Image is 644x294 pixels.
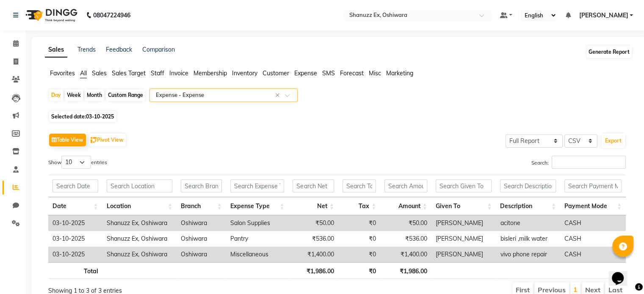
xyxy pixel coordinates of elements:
span: Sales Target [112,69,146,77]
td: Pantry [226,231,289,247]
button: Table View [49,134,86,146]
th: ₹1,986.00 [288,262,338,279]
td: ₹0 [338,215,380,231]
td: ₹50.00 [380,215,431,231]
span: Sales [92,69,107,77]
th: Payment Mode: activate to sort column ascending [560,197,626,215]
input: Search Description [500,179,556,192]
th: Total [48,262,102,279]
input: Search Expense Type [230,179,285,192]
td: CASH [560,215,626,231]
span: Customer [263,69,289,77]
td: 03-10-2025 [48,247,102,262]
div: Day [49,89,63,101]
th: ₹0 [338,262,380,279]
td: [PERSON_NAME] [431,215,496,231]
button: Export [602,134,625,148]
th: ₹1,986.00 [380,262,431,279]
td: vivo phone repair [496,247,560,262]
span: Invoice [169,69,188,77]
span: [PERSON_NAME] [579,11,628,20]
td: [PERSON_NAME] [431,231,496,247]
td: Shanuzz Ex, Oshiwara [102,247,177,262]
span: Favorites [50,69,75,77]
td: Oshiwara [177,231,226,247]
a: Sales [45,42,67,58]
td: ₹536.00 [288,231,338,247]
td: Salon Supplies [226,215,289,231]
input: Search Amount [384,179,427,192]
input: Search Location [107,179,173,192]
td: CASH [560,231,626,247]
a: Comparison [142,46,175,53]
span: 03-10-2025 [86,113,114,120]
span: Clear all [275,91,282,100]
th: Amount: activate to sort column ascending [380,197,431,215]
td: Miscellaneous [226,247,289,262]
span: SMS [322,69,335,77]
span: Staff [151,69,164,77]
span: All [80,69,87,77]
td: Oshiwara [177,215,226,231]
td: 03-10-2025 [48,231,102,247]
button: Generate Report [586,46,632,58]
td: CASH [560,247,626,262]
img: pivot.png [91,137,97,143]
td: ₹0 [338,247,380,262]
th: Net: activate to sort column ascending [288,197,338,215]
button: Pivot View [88,134,126,146]
td: Oshiwara [177,247,226,262]
span: Marketing [386,69,413,77]
th: Tax: activate to sort column ascending [338,197,380,215]
img: logo [22,3,80,27]
input: Search Tax [343,179,376,192]
th: Given To: activate to sort column ascending [431,197,496,215]
td: ₹50.00 [288,215,338,231]
span: Forecast [340,69,364,77]
input: Search Payment Mode [564,179,622,192]
th: Location: activate to sort column ascending [102,197,177,215]
input: Search Branch [181,179,221,192]
td: bisleri ,milk water [496,231,560,247]
a: Feedback [106,46,132,53]
input: Search Date [53,179,98,192]
label: Search: [531,156,626,169]
input: Search Given To [436,179,492,192]
span: Expense [294,69,317,77]
td: [PERSON_NAME] [431,247,496,262]
span: Selected date: [49,111,116,122]
input: Search Net [293,179,334,192]
td: ₹0 [338,231,380,247]
td: 03-10-2025 [48,215,102,231]
div: Custom Range [106,89,145,101]
td: ₹536.00 [380,231,431,247]
th: Branch: activate to sort column ascending [177,197,226,215]
label: Show entries [48,156,107,169]
a: Trends [77,46,96,53]
td: acitone [496,215,560,231]
div: Week [65,89,83,101]
td: Shanuzz Ex, Oshiwara [102,231,177,247]
span: Inventory [232,69,257,77]
span: Misc [369,69,381,77]
b: 08047224946 [93,3,130,27]
th: Date: activate to sort column ascending [48,197,102,215]
td: ₹1,400.00 [288,247,338,262]
th: Description: activate to sort column ascending [496,197,560,215]
span: Membership [193,69,227,77]
td: Shanuzz Ex, Oshiwara [102,215,177,231]
div: Month [85,89,104,101]
select: Showentries [61,156,91,169]
a: 1 [573,285,578,294]
input: Search: [552,156,626,169]
th: Expense Type: activate to sort column ascending [226,197,289,215]
iframe: chat widget [608,260,636,286]
td: ₹1,400.00 [380,247,431,262]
